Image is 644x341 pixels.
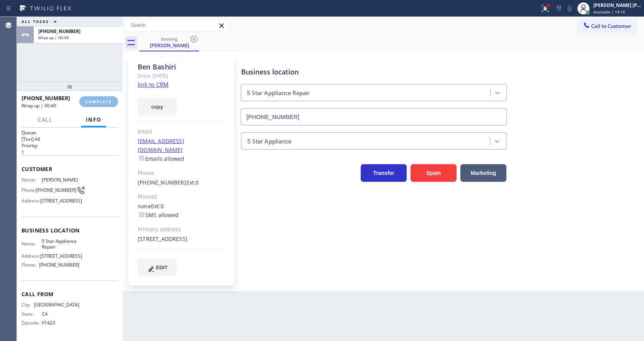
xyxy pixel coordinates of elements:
[42,320,80,326] span: 91423
[138,71,225,80] div: Since: [DATE]
[42,311,80,317] span: CA
[138,259,177,276] button: EDIT
[411,164,457,182] button: Spam
[138,63,225,71] div: Ben Bashiri
[21,129,118,136] h2: Queue:
[139,156,144,161] input: Emails allowed
[564,3,575,14] button: Mute
[40,198,82,204] span: [STREET_ADDRESS]
[40,253,82,259] span: [STREET_ADDRESS]
[38,116,53,123] span: Call
[138,235,225,244] div: [STREET_ADDRESS]
[138,193,225,201] div: Phone2
[21,142,118,149] h2: Priority:
[21,198,40,204] span: Address:
[21,94,70,102] span: [PHONE_NUMBER]
[21,227,118,234] span: Business location
[138,127,225,136] div: Email
[21,177,42,183] span: Name:
[86,116,102,123] span: Info
[138,81,169,88] a: link to CRM
[38,28,80,35] span: [PHONE_NUMBER]
[140,36,198,42] div: booking
[247,137,291,145] div: 5 Star Appliance
[21,302,34,308] span: City:
[578,19,636,33] button: Call to Customer
[138,169,225,178] div: Phone
[138,211,179,219] label: SMS allowed
[241,67,506,77] div: Business location
[21,253,40,259] span: Address:
[138,225,225,234] div: Primary address
[85,99,112,104] span: COMPLETE
[38,35,69,40] span: Wrap up | 00:49
[361,164,407,182] button: Transfer
[21,241,42,247] span: Name:
[21,311,42,317] span: State:
[593,2,642,8] div: [PERSON_NAME] [PERSON_NAME]
[151,203,164,210] span: Ext: 0
[138,179,186,186] a: [PHONE_NUMBER]
[247,89,310,97] div: 5 Star Appliance Repair
[42,177,80,183] span: [PERSON_NAME]
[140,34,198,51] div: Ben Bashiri
[81,112,106,127] button: Info
[21,165,118,173] span: Customer
[591,23,631,30] span: Call to Customer
[139,212,144,217] input: SMS allowed
[17,17,64,26] button: ALL TASKS
[33,112,57,127] button: Call
[241,108,507,125] input: Phone Number
[138,137,184,153] a: [EMAIL_ADDRESS][DOMAIN_NAME]
[138,202,225,220] div: none
[36,187,76,193] span: [PHONE_NUMBER]
[593,9,625,15] span: Available | 19:16
[21,320,42,326] span: Zipcode:
[21,102,56,109] span: Wrap up | 00:49
[21,136,118,142] p: [Test] All
[186,179,199,186] span: Ext: 0
[21,290,118,298] span: Call From
[21,149,118,155] p: 1
[138,98,177,115] button: copy
[140,42,198,49] div: [PERSON_NAME]
[138,155,185,162] label: Emails allowed
[42,238,80,250] span: 5 Star Appliance Repair
[460,164,506,182] button: Marketing
[125,19,228,31] input: Search
[21,187,36,193] span: Phone:
[79,96,118,107] button: COMPLETE
[21,19,49,24] span: ALL TASKS
[156,265,168,270] span: EDIT
[39,262,79,268] span: [PHONE_NUMBER]
[34,302,79,308] span: [GEOGRAPHIC_DATA]
[21,262,39,268] span: Phone:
